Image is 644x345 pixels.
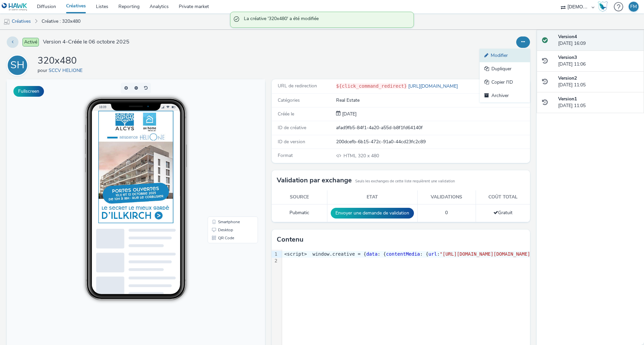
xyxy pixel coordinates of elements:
[211,141,233,145] span: Smartphone
[336,124,529,131] div: afad9fb5-84f1-4a20-a55d-b8f1fd64140f
[558,96,639,109] div: [DATE] 11:05
[278,111,294,117] span: Créée le
[2,3,28,11] img: undefined Logo
[3,18,10,25] img: mobile
[211,157,227,161] span: QR Code
[272,251,278,258] div: 1
[558,54,577,61] strong: Version 3
[331,208,414,219] button: Envoyer une demande de validation
[386,251,420,257] span: contentMedia
[10,56,24,75] div: SH
[341,111,357,117] span: [DATE]
[558,75,639,89] div: [DATE] 11:05
[272,204,327,222] td: Pubmatic
[558,75,577,81] strong: Version 2
[38,55,85,67] h1: 320x480
[476,190,530,204] th: Coût total
[558,33,639,47] div: [DATE] 16:09
[49,67,85,74] a: SCCV HELIONE
[480,49,530,62] a: Modifier
[480,89,530,102] a: Archiver
[202,139,250,147] li: Smartphone
[480,76,530,89] a: Copier l'ID
[38,13,84,29] a: Créative : 320x480
[13,86,44,97] button: Fullscreen
[558,96,577,102] strong: Version 1
[272,258,278,264] div: 2
[278,97,300,103] span: Catégories
[277,175,352,185] h3: Validation par exchange
[278,139,305,145] span: ID de version
[417,190,476,204] th: Validations
[343,153,379,159] span: 320 x 480
[272,190,327,204] th: Source
[341,111,357,117] div: Création 06 octobre 2025, 11:05
[43,38,129,46] span: Version 4 - Créée le 06 octobre 2025
[480,62,530,76] a: Dupliquer
[278,124,306,131] span: ID de créative
[202,155,250,163] li: QR Code
[327,190,417,204] th: Etat
[244,15,407,24] span: La créative '320x480' a été modifiée
[343,153,358,159] span: HTML
[22,38,39,47] span: Activé
[493,209,513,216] span: Gratuit
[445,209,448,216] span: 0
[630,2,637,12] div: FM
[92,26,100,29] span: 16:09
[211,149,226,153] span: Desktop
[277,235,304,245] h3: Contenu
[278,83,317,89] span: URL de redirection
[336,139,529,145] div: 200dcefb-6b15-472c-91a0-44cd23fc2c89
[336,83,407,89] code: ${click_command_redirect}
[278,152,293,159] span: Format
[558,54,639,68] div: [DATE] 11:06
[440,251,533,257] span: "[URL][DOMAIN_NAME][DOMAIN_NAME]"
[428,251,437,257] span: url
[355,179,455,184] small: Seuls les exchanges de cette liste requièrent une validation
[598,1,610,12] a: Hawk Academy
[407,83,461,89] a: [URL][DOMAIN_NAME]
[202,147,250,155] li: Desktop
[598,1,608,12] img: Hawk Academy
[7,62,31,68] a: SH
[336,97,529,104] div: Real Estate
[38,67,49,74] span: pour
[366,251,378,257] span: data
[558,33,577,40] strong: Version 4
